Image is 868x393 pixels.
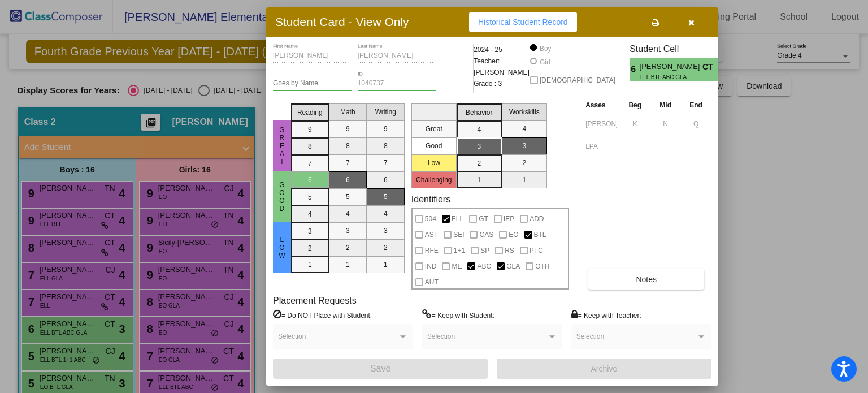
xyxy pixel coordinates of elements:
span: 2024 - 25 [474,44,502,55]
input: goes by name [273,80,352,88]
span: 1+1 [454,244,465,257]
label: Identifiers [411,194,450,205]
button: Archive [497,359,711,379]
label: = Keep with Student: [422,309,494,321]
h3: Student Card - View Only [275,15,409,29]
th: Asses [583,99,619,111]
label: = Do NOT Place with Student: [273,309,372,321]
span: CT [702,61,718,73]
span: [PERSON_NAME] [640,61,702,73]
span: RS [505,244,514,257]
span: PTC [530,244,543,257]
span: SP [480,244,489,257]
span: GT [479,212,488,226]
span: Save [370,364,390,373]
span: [DEMOGRAPHIC_DATA] [540,74,615,87]
span: Good [277,181,287,213]
label: Placement Requests [273,295,357,306]
span: RFE [425,244,439,257]
span: 504 [425,212,436,226]
span: Great [277,126,287,166]
span: Historical Student Record [478,18,568,27]
span: BTL [534,228,546,241]
span: ME [452,260,462,273]
span: Grade : 3 [474,78,502,89]
span: AUT [425,275,439,289]
span: Notes [636,275,657,284]
th: Mid [650,99,680,111]
label: = Keep with Teacher: [571,309,641,321]
span: ELL BTL ABC GLA [640,73,695,81]
input: assessment [585,138,617,155]
span: 3 [718,63,728,76]
span: ELL [452,212,463,226]
th: Beg [619,99,650,111]
span: AST [425,228,438,241]
th: End [680,99,711,111]
span: SEI [453,228,464,241]
span: EO [509,228,518,241]
span: IEP [504,212,514,226]
span: Teacher: [PERSON_NAME] [474,55,530,78]
span: ADD [530,212,544,226]
div: Girl [539,57,550,67]
span: IND [425,260,437,273]
span: 6 [630,63,639,76]
span: Archive [591,364,618,373]
input: Enter ID [358,80,437,88]
span: ABC [477,260,491,273]
span: GLA [506,260,520,273]
div: Boy [539,44,552,54]
span: OTH [535,260,549,273]
button: Historical Student Record [469,12,577,32]
span: Low [277,236,287,260]
h3: Student Cell [630,44,728,54]
span: CAS [479,228,493,241]
button: Save [273,359,488,379]
button: Notes [588,269,704,290]
input: assessment [585,115,617,132]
